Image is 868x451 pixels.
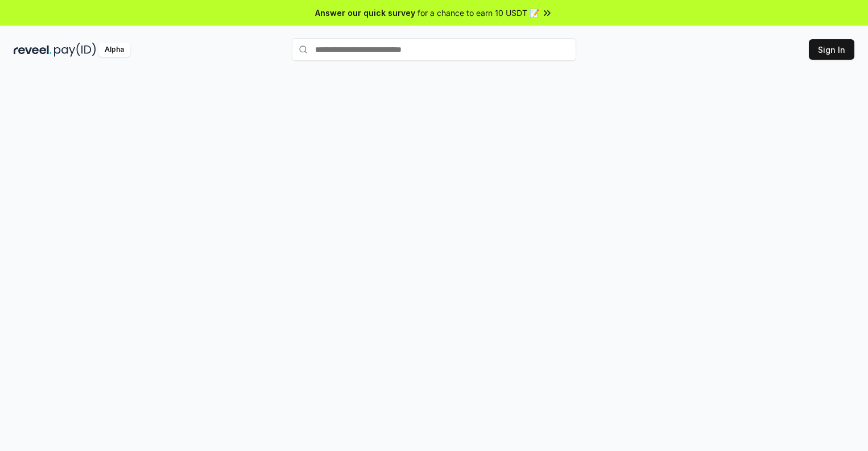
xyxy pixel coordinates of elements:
[14,43,52,57] img: reveel_dark
[54,43,96,57] img: pay_id
[315,7,415,19] span: Answer our quick survey
[418,7,539,19] span: for a chance to earn 10 USDT 📝
[98,43,130,57] div: Alpha
[809,39,854,60] button: Sign In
